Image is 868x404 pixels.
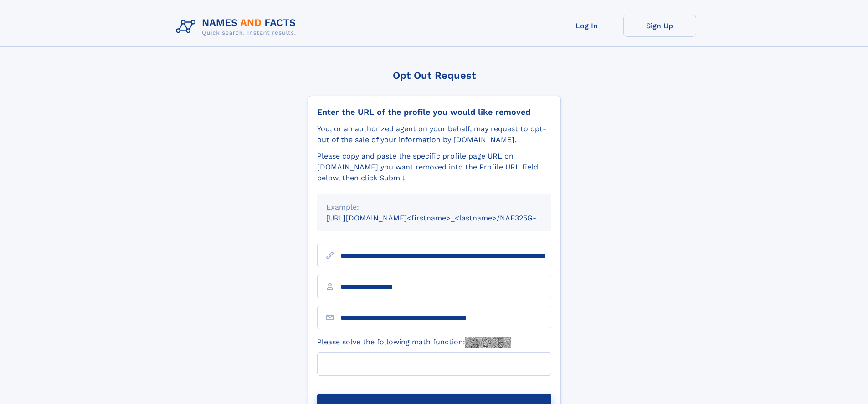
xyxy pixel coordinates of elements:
[172,15,303,39] img: Logo Names and Facts
[308,70,561,81] div: Opt Out Request
[317,123,551,145] div: You, or an authorized agent on your behalf, may request to opt-out of the sale of your informatio...
[623,15,696,37] a: Sign Up
[326,214,569,222] small: [URL][DOMAIN_NAME]<firstname>_<lastname>/NAF325G-xxxxxxxx
[317,151,551,184] div: Please copy and paste the specific profile page URL on [DOMAIN_NAME] you want removed into the Pr...
[326,202,542,213] div: Example:
[317,337,511,348] label: Please solve the following math function:
[317,107,551,117] div: Enter the URL of the profile you would like removed
[550,15,623,37] a: Log In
